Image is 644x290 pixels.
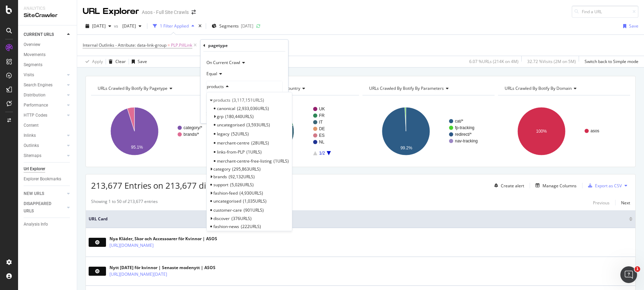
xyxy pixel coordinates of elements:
span: Segments [219,23,239,29]
h4: URLs Crawled By Botify By domain [503,83,624,94]
div: Nya Kläder, Skor och Accessoarer för Kvinnor | ASOS [109,236,217,242]
div: Content [24,122,39,129]
a: Outlinks [24,142,65,149]
span: uncategorised [217,122,245,128]
div: URL Explorer [83,6,139,17]
div: Save [138,58,147,64]
div: Overview [24,41,40,48]
button: Manage Columns [533,181,577,190]
span: legacy [217,131,229,137]
div: SiteCrawler [24,11,71,19]
div: Outlinks [24,142,39,149]
text: category/* [184,125,202,130]
span: brands [213,174,227,180]
text: DE [319,126,325,131]
span: links-from-PLP [217,149,245,155]
span: products [213,97,230,103]
span: Internal Outlinks - Attribute: data-link-group [83,42,166,48]
div: Switch back to Simple mode [585,58,638,64]
div: 32.72 % Visits ( 2M on 5M ) [527,58,576,64]
span: 3,593 URLS [246,122,270,128]
svg: A chart. [91,101,223,162]
span: 1 [635,266,640,272]
span: grp [217,113,223,119]
button: Next [621,198,630,207]
div: A chart. [227,101,359,162]
div: Inlinks [24,132,36,139]
span: 4,930 URLS [239,190,263,196]
span: 28 URLS [251,140,269,146]
svg: A chart. [362,101,495,162]
a: Performance [24,102,65,109]
span: 222 URLS [241,224,261,229]
span: 3,117,151 URLS [232,97,264,103]
div: Showing 1 to 50 of 213,677 entries [91,198,158,207]
a: Inlinks [24,132,65,139]
span: merchant-centre-free-listing [217,158,272,164]
text: UK [319,107,325,111]
span: PLP.PillLink [171,40,192,50]
a: Movements [24,51,72,58]
div: Previous [593,200,610,206]
svg: A chart. [498,101,630,162]
a: Distribution [24,92,65,99]
button: Cancel [203,111,225,118]
span: fashion-news [213,224,239,229]
div: 6.07 % URLs ( 214K on 4M ) [469,58,519,64]
span: 52 URLS [231,131,249,137]
div: Segments [24,61,42,69]
h4: URLs Crawled By Botify By country [232,83,352,94]
span: products [207,84,224,89]
text: 1/2 [319,151,325,156]
span: URLs Crawled By Botify By domain [505,85,572,91]
a: CURRENT URLS [24,31,65,38]
div: times [197,23,203,30]
span: URLs Crawled By Botify By pagetype [98,85,168,91]
span: customer-care [213,207,242,213]
div: Clear [115,58,126,64]
span: vs [114,23,120,29]
text: asos [590,128,599,133]
a: Visits [24,71,65,79]
button: 1 Filter Applied [150,21,197,32]
button: Switch back to Simple mode [582,56,638,67]
text: cat/* [455,119,463,124]
div: Search Engines [24,81,52,89]
button: [DATE] [120,21,144,32]
span: URL Card [89,216,627,222]
div: Performance [24,102,48,109]
span: = [168,42,170,48]
div: Asos - Full Site Crawls [142,9,189,16]
h4: URLs Crawled By Botify By parameters [368,83,488,94]
div: Explorer Bookmarks [24,175,61,183]
button: Previous [593,198,610,207]
div: Analytics [24,6,71,11]
text: 99.2% [400,146,412,150]
span: 92,132 URLS [229,174,255,180]
a: Sitemaps [24,152,65,159]
span: 1 URLS [274,158,289,164]
button: Segments[DATE] [209,21,256,32]
button: Save [620,21,638,32]
span: 2025 Jul. 1st [120,23,136,29]
a: Explorer Bookmarks [24,175,72,183]
div: CURRENT URLS [24,31,54,38]
a: Url Explorer [24,165,72,173]
button: Add Filter [198,41,226,49]
a: [URL][DOMAIN_NAME][DATE] [109,271,167,278]
a: HTTP Codes [24,112,65,119]
a: [URL][DOMAIN_NAME] [109,242,154,249]
span: Equal [206,71,217,77]
a: Analysis Info [24,221,72,228]
span: 1 URLS [246,149,262,155]
text: ES [319,133,325,138]
button: Create alert [491,180,524,191]
div: Next [621,200,630,206]
div: Create alert [501,183,524,189]
a: DISAPPEARED URLS [24,200,65,215]
input: Find a URL [572,6,638,18]
button: [DATE] [83,21,114,32]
